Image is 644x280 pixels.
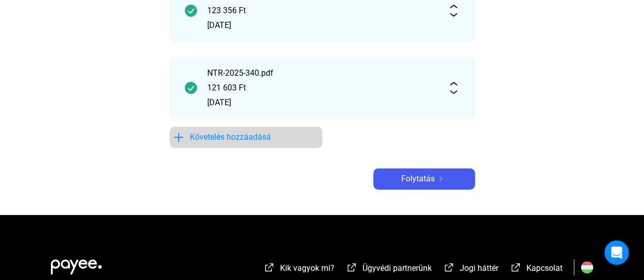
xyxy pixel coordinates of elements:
[280,263,334,273] font: Kik vagyok mi?
[401,174,435,183] font: Folytatás
[346,262,358,272] img: külső-link-fehér
[581,261,593,273] img: HU.svg
[346,265,432,274] a: külső-link-fehérÜgyvédi partnerünk
[263,262,275,272] img: külső-link-fehér
[526,263,563,273] font: Kapcsolat
[185,82,197,94] img: pipa-sötétebb-zöld-kör
[185,5,197,17] img: pipa-sötétebb-zöld-kör
[604,240,629,265] div: Intercom Messenger megnyitása
[263,265,334,274] a: külső-link-fehérKik vagyok mi?
[170,127,322,148] button: pluszkékKövetelés hozzáadásá
[51,254,102,274] img: white-payee-white-dot.svg
[373,168,475,190] button: Folytatásjobbra nyíl-fehér
[207,83,246,92] font: 121 603 Ft
[443,262,455,272] img: külső-link-fehér
[447,5,460,17] img: kibontás
[207,68,273,78] font: NTR-2025-340.pdf
[447,82,460,94] img: kibontás
[173,131,185,143] img: pluszkék
[510,265,563,274] a: külső-link-fehérKapcsolat
[435,176,447,181] img: jobbra nyíl-fehér
[443,265,498,274] a: külső-link-fehérJogi háttér
[362,263,432,273] font: Ügyvédi partnerünk
[460,263,498,273] font: Jogi háttér
[207,98,231,107] font: [DATE]
[207,6,246,15] font: 123 356 Ft
[190,132,271,142] font: Követelés hozzáadásá
[207,20,231,30] font: [DATE]
[510,262,522,272] img: külső-link-fehér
